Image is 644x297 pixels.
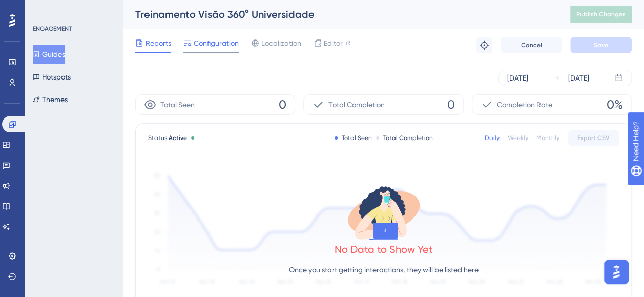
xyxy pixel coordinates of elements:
[324,37,343,49] span: Editor
[335,242,433,256] div: No Data to Show Yet
[497,98,552,111] span: Completion Rate
[447,96,455,113] span: 0
[485,134,500,142] div: Daily
[576,10,626,18] span: Publish Changes
[536,134,559,142] div: Monthly
[160,98,195,111] span: Total Seen
[146,37,171,49] span: Reports
[33,25,72,33] div: ENGAGEMENT
[376,134,433,142] div: Total Completion
[148,134,187,142] span: Status:
[570,6,632,23] button: Publish Changes
[279,96,286,113] span: 0
[507,72,528,84] div: [DATE]
[607,96,623,113] span: 0%
[601,256,632,287] iframe: UserGuiding AI Assistant Launcher
[33,68,71,86] button: Hotspots
[261,37,301,49] span: Localization
[501,37,562,53] button: Cancel
[568,130,619,146] button: Export CSV
[594,41,608,49] span: Save
[577,134,610,142] span: Export CSV
[568,72,589,84] div: [DATE]
[328,98,384,111] span: Total Completion
[289,264,479,276] p: Once you start getting interactions, they will be listed here
[521,41,542,49] span: Cancel
[335,134,372,142] div: Total Seen
[24,3,64,15] span: Need Help?
[508,134,528,142] div: Weekly
[570,37,632,53] button: Save
[169,134,187,142] span: Active
[194,37,239,49] span: Configuration
[135,7,545,22] div: Treinamento Visão 360° Universidade
[33,90,68,109] button: Themes
[33,45,65,64] button: Guides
